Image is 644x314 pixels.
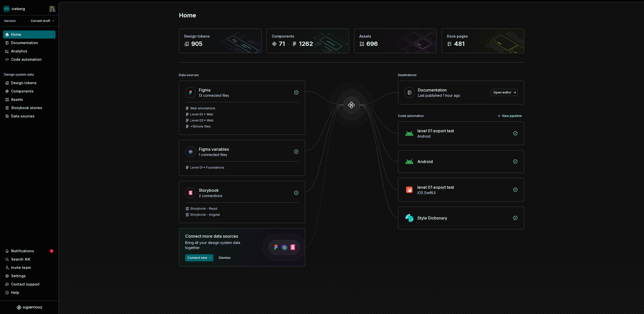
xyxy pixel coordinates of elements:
[417,134,510,139] div: Android
[272,34,344,39] div: Components
[185,254,213,261] button: Connect new
[3,280,56,288] button: Contact support
[11,80,37,85] div: Design tokens
[179,81,305,135] a: Figma13 connected filesWeb annotationsLevel 02 • WebLevel 03 • Web+10more files
[398,72,417,79] div: Destinations
[3,112,56,120] a: Data sources
[417,159,433,165] div: Android
[3,79,56,87] a: Design tokens
[4,19,16,23] div: Version
[3,272,56,280] a: Settings
[179,181,305,223] a: Storybook2 connectionsStorybook - ReactStorybook - Angular
[3,87,56,95] a: Components
[266,28,349,53] a: Components711262
[190,118,213,122] div: Level 03 • Web
[17,305,42,310] svg: Supernova Logo
[3,247,56,255] button: Notifications1
[185,240,253,250] div: Bring all your design system data together.
[398,112,424,119] div: Code automation
[49,6,56,12] img: Simon Désilets
[1,3,58,14] button: icebergSimon Désilets
[29,17,57,24] button: Current draft
[11,290,19,295] div: Help
[417,190,510,195] div: iOS SwiftUI
[3,255,56,263] button: Search ⌘K
[417,128,454,134] div: level 01 export test
[190,124,211,129] div: + 10 more files
[496,112,524,119] button: New pipeline
[3,47,56,55] a: Analytics
[279,40,285,48] div: 71
[179,140,305,176] a: Figma variables1 connected filesLevel 01 • Foundations
[179,72,199,79] div: Data sources
[4,73,34,77] div: Design system data
[199,193,291,198] div: 2 connections
[418,93,488,98] div: Last published 1 hour ago
[185,233,253,239] div: Connect more data sources
[366,40,378,48] div: 696
[11,32,21,37] div: Home
[502,114,522,118] span: New pipeline
[190,106,215,110] div: Web annotations
[359,34,431,39] div: Assets
[190,207,218,211] div: Storybook - React
[11,248,34,254] div: Notifications
[184,34,256,39] div: Design tokens
[49,249,53,253] span: 1
[3,289,56,297] button: Help
[299,40,313,48] div: 1262
[11,40,38,45] div: Documentation
[4,6,10,12] img: 418c6d47-6da6-4103-8b13-b5999f8989a1.png
[11,49,27,54] div: Analytics
[3,30,56,39] a: Home
[190,166,224,170] div: Level 01 • Foundations
[3,39,56,47] a: Documentation
[199,93,291,98] div: 13 connected files
[199,187,219,193] div: Storybook
[31,19,50,23] span: Current draft
[11,273,26,278] div: Settings
[11,282,40,287] div: Contact support
[354,28,437,53] a: Assets696
[190,112,213,116] div: Level 02 • Web
[417,215,447,221] div: Style Dictionary
[217,254,233,261] button: Dismiss
[447,34,519,39] div: Docs pages
[11,265,31,270] div: Invite team
[179,28,261,53] a: Design tokens905
[11,89,34,94] div: Components
[418,87,447,93] div: Documentation
[11,105,42,110] div: Storybook stories
[12,6,25,11] div: iceberg
[11,97,23,102] div: Assets
[179,11,196,19] h2: Home
[3,96,56,104] a: Assets
[187,256,207,260] span: Connect new
[190,213,220,217] div: Storybook - Angular
[454,40,465,48] div: 481
[199,152,291,157] div: 1 connected files
[199,87,210,93] div: Figma
[3,55,56,64] a: Code automation
[491,89,518,96] a: Open editor
[199,146,229,152] div: Figma variables
[3,264,56,272] a: Invite team
[11,257,30,262] div: Search ⌘K
[493,90,512,95] span: Open editor
[442,28,524,53] a: Docs pages481
[219,256,231,260] span: Dismiss
[191,40,202,48] div: 905
[11,57,42,62] div: Code automation
[11,114,35,119] div: Data sources
[417,184,454,190] div: level 01 export test
[3,104,56,112] a: Storybook stories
